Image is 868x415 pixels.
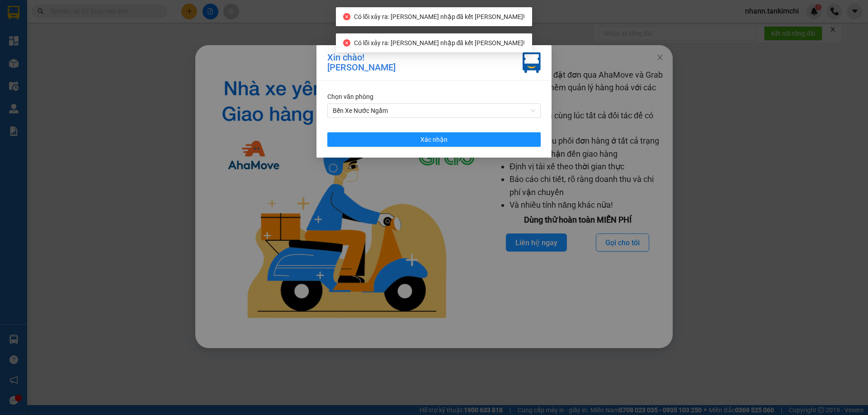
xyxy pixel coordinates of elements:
[343,13,350,20] span: close-circle
[333,104,535,117] span: Bến Xe Nước Ngầm
[327,132,541,147] button: Xác nhận
[327,92,541,102] div: Chọn văn phòng
[354,13,525,20] span: Có lỗi xảy ra: [PERSON_NAME] nhập đã kết [PERSON_NAME]!
[420,135,448,145] span: Xác nhận
[327,52,396,73] div: Xin chào! [PERSON_NAME]
[354,39,525,47] span: Có lỗi xảy ra: [PERSON_NAME] nhập đã kết [PERSON_NAME]!
[343,39,350,47] span: close-circle
[523,52,541,73] img: vxr-icon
